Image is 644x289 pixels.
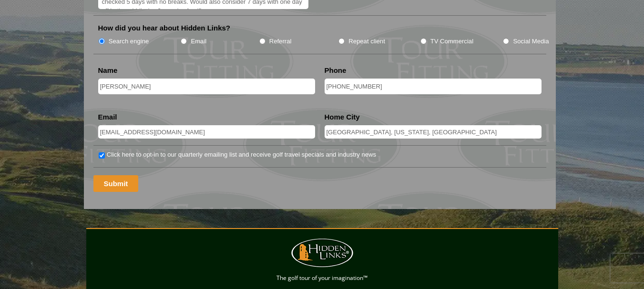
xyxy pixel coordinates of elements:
[89,273,556,283] p: The golf tour of your imagination™
[98,23,231,33] label: How did you hear about Hidden Links?
[430,37,473,46] label: TV Commercial
[98,112,117,122] label: Email
[191,37,206,46] label: Email
[107,150,376,159] label: Click here to opt-in to our quarterly emailing list and receive golf travel specials and industry...
[98,66,118,75] label: Name
[348,37,385,46] label: Repeat client
[513,37,549,46] label: Social Media
[269,37,292,46] label: Referral
[325,66,347,75] label: Phone
[109,37,149,46] label: Search engine
[325,112,360,122] label: Home City
[93,175,139,192] input: Submit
